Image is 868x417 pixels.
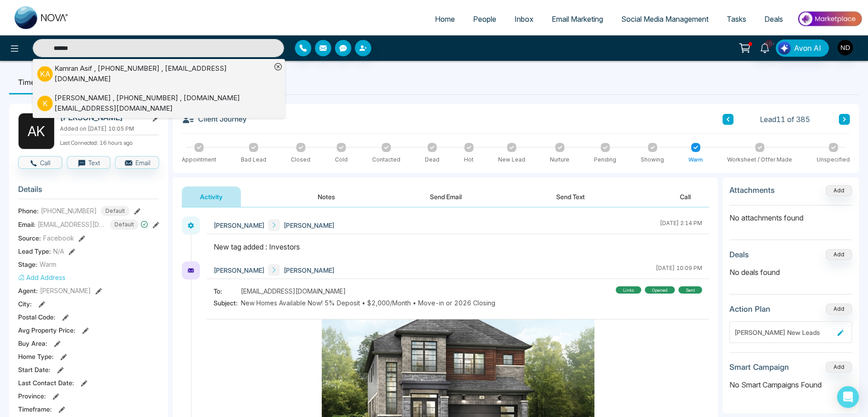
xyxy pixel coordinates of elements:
[550,156,569,164] div: Nurture
[641,156,664,164] div: Showing
[18,391,46,401] span: Province :
[214,265,264,275] span: [PERSON_NAME]
[37,96,53,111] p: K
[18,365,50,374] span: Start Date :
[110,220,139,230] span: Default
[372,156,400,164] div: Contacted
[41,206,97,216] span: [PHONE_NUMBER]
[838,40,853,55] img: User Avatar
[412,186,480,207] button: Send Email
[760,114,810,125] span: Lead 11 of 385
[291,156,310,164] div: Closed
[214,286,241,296] span: To:
[778,42,791,54] img: Lead Flow
[729,267,852,278] p: No deals found
[18,325,75,335] span: Avg Property Price :
[826,185,852,196] button: Add
[214,221,264,230] span: [PERSON_NAME]
[621,15,708,24] span: Social Media Management
[101,206,130,216] span: Default
[552,15,603,24] span: Email Marketing
[55,64,271,84] div: Kamran Asif , [PHONE_NUMBER] , [EMAIL_ADDRESS][DOMAIN_NAME]
[37,66,53,82] p: K A
[53,246,64,256] span: N/A
[734,328,834,337] div: [PERSON_NAME] New Leads
[18,233,41,243] span: Source:
[662,186,709,207] button: Call
[18,378,74,388] span: Last Contact Date :
[817,156,850,164] div: Unspecified
[837,386,859,408] div: Open Intercom Messenger
[729,206,852,223] p: No attachments found
[18,339,47,348] span: Buy Area :
[678,286,702,294] div: sent
[538,186,603,207] button: Send Text
[826,186,852,194] span: Add
[727,15,746,24] span: Tasks
[182,113,247,126] h3: Client Journey
[115,156,159,169] button: Email
[40,286,91,295] span: [PERSON_NAME]
[18,156,62,169] button: Call
[18,312,55,322] span: Postal Code :
[299,186,353,207] button: Notes
[729,363,789,372] h3: Smart Campaign
[776,39,829,57] button: Avon AI
[182,156,216,164] div: Appointment
[594,156,616,164] div: Pending
[729,250,749,259] h3: Deals
[18,404,52,414] span: Timeframe :
[18,113,55,149] div: A K
[284,265,334,275] span: [PERSON_NAME]
[754,39,776,55] a: 10+
[18,286,38,295] span: Agent:
[616,286,641,294] div: links
[18,220,35,229] span: Email:
[284,221,334,230] span: [PERSON_NAME]
[688,156,703,164] div: Warm
[755,10,792,28] a: Deals
[241,286,346,296] span: [EMAIL_ADDRESS][DOMAIN_NAME]
[645,286,675,294] div: Opened
[464,10,505,28] a: People
[765,39,773,48] span: 10+
[794,43,821,54] span: Avon AI
[60,125,159,133] p: Added on [DATE] 10:05 PM
[18,299,32,309] span: City :
[60,137,159,147] p: Last Connected: 16 hours ago
[18,206,39,216] span: Phone:
[15,6,69,29] img: Nova CRM Logo
[214,298,241,308] span: Subject:
[426,10,464,28] a: Home
[660,219,702,231] div: [DATE] 2:14 PM
[9,70,56,94] li: Timeline
[764,15,783,24] span: Deals
[18,246,51,256] span: Lead Type:
[18,185,159,199] h3: Details
[498,156,525,164] div: New Lead
[729,186,775,195] h3: Attachments
[55,93,271,113] div: [PERSON_NAME] , [PHONE_NUMBER] , [DOMAIN_NAME][EMAIL_ADDRESS][DOMAIN_NAME]
[612,10,718,28] a: Social Media Management
[18,260,37,269] span: Stage:
[18,273,65,282] button: Add Address
[241,298,495,308] span: New Homes Available Now! 5% Deposit • $2,000/Month • Move-in or 2026 Closing
[826,249,852,260] button: Add
[729,304,770,314] h3: Action Plan
[656,264,702,276] div: [DATE] 10:09 PM
[464,156,474,164] div: Hot
[797,9,863,29] img: Market-place.gif
[826,304,852,314] button: Add
[425,156,439,164] div: Dead
[18,352,54,361] span: Home Type :
[826,362,852,373] button: Add
[473,15,496,24] span: People
[729,379,852,390] p: No Smart Campaigns Found
[335,156,348,164] div: Cold
[727,156,792,164] div: Worksheet / Offer Made
[241,156,266,164] div: Bad Lead
[43,233,74,243] span: Facebook
[435,15,455,24] span: Home
[718,10,755,28] a: Tasks
[67,156,111,169] button: Text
